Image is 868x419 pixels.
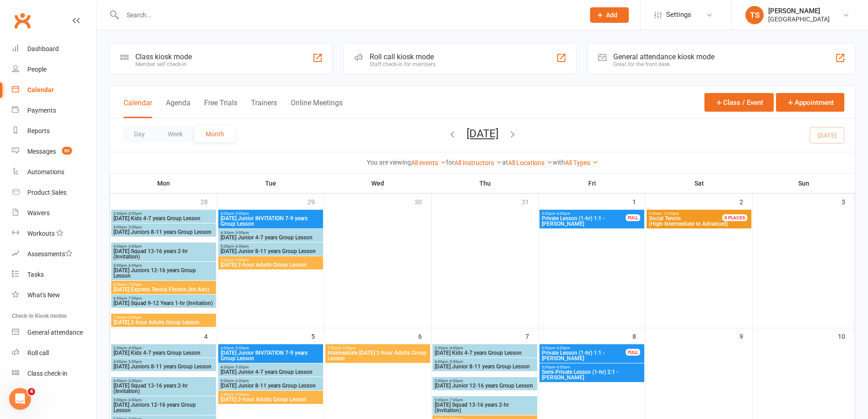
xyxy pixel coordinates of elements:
[220,216,321,227] span: [DATE] Junior INVITATION 7-9 years Group Lesson
[341,346,356,350] span: - 9:00pm
[12,182,96,203] a: Product Sales
[12,121,96,141] a: Reports
[434,346,535,350] span: 3:30pm
[434,350,535,356] span: [DATE] Kids 4-7 years Group Lesson
[411,159,446,166] a: All events
[113,402,214,413] span: [DATE] Juniors 12-16 years Group Lesson
[113,268,214,279] span: [DATE] Juniors 12-16 years Group Lesson
[662,212,679,216] span: - 12:00pm
[113,229,214,235] span: [DATE] Juniors 8-11 years Group Lesson
[62,147,72,155] span: 80
[220,346,321,350] span: 4:00pm
[113,296,214,300] span: 6:00pm
[370,61,436,67] div: Staff check-in for members
[113,379,214,383] span: 4:00pm
[327,346,428,350] span: 7:00pm
[27,189,67,196] div: Product Sales
[324,174,431,193] th: Wed
[127,346,142,350] span: - 4:00pm
[626,349,640,356] div: FULL
[838,328,854,343] div: 10
[502,159,508,166] strong: at
[291,98,343,118] button: Online Meetings
[768,15,830,23] div: [GEOGRAPHIC_DATA]
[120,9,578,21] input: Search...
[448,346,463,350] span: - 4:00pm
[27,370,67,377] div: Class check-in
[12,223,96,244] a: Workouts
[454,159,502,166] a: All Instructors
[27,250,72,258] div: Assessments
[127,212,142,216] span: - 4:00pm
[113,264,214,268] span: 5:00pm
[626,214,640,221] div: FULL
[646,174,753,193] th: Sat
[194,126,236,142] button: Month
[234,379,249,383] span: - 6:00pm
[370,52,436,61] div: Roll call kiosk mode
[12,203,96,223] a: Waivers
[632,194,645,209] div: 1
[27,329,83,336] div: General attendance
[200,194,217,209] div: 28
[113,244,214,248] span: 4:00pm
[234,346,249,350] span: - 5:00pm
[220,212,321,216] span: 4:00pm
[434,379,535,383] span: 5:00pm
[740,194,752,209] div: 2
[27,107,56,114] div: Payments
[28,388,35,395] span: 4
[740,328,752,343] div: 9
[553,159,565,166] strong: with
[27,66,46,73] div: People
[27,271,44,278] div: Tasks
[311,328,324,343] div: 5
[127,360,142,364] span: - 5:00pm
[113,398,214,402] span: 5:00pm
[448,360,463,364] span: - 5:00pm
[648,216,733,227] span: (High-Intermediate to Advanced)
[308,194,324,209] div: 29
[12,141,96,162] a: Messages 80
[220,262,321,268] span: [DATE] 2-hour Adults Group Lesson
[220,235,321,240] span: [DATE] Junior 4-7 years Group Lesson
[220,383,321,388] span: [DATE] Junior 8-11 years Group Lesson
[113,350,214,356] span: [DATE] Kids 4-7 years Group Lesson
[590,7,629,23] button: Add
[539,174,646,193] th: Fri
[632,328,645,343] div: 8
[220,397,321,402] span: [DATE] 2-hour Adults Group Lesson
[156,126,194,142] button: Week
[12,80,96,100] a: Calendar
[234,212,249,216] span: - 5:00pm
[113,212,214,216] span: 3:30pm
[434,364,535,369] span: [DATE] Junior 8-11 years Group Lesson
[565,159,598,166] a: All Types
[446,159,454,166] strong: for
[541,350,626,361] span: Private Lesson (1-hr) 1:1 - [PERSON_NAME]
[113,364,214,369] span: [DATE] Juniors 8-11 years Group Lesson
[776,93,844,112] button: Appointment
[541,212,626,216] span: 5:00pm
[220,369,321,375] span: [DATE] Junior 4-7 years Group Lesson
[613,52,714,61] div: General attendance kiosk mode
[27,45,59,52] div: Dashboard
[27,127,50,134] div: Reports
[113,383,214,394] span: [DATE] Squad 13-16 years 2-hr (Invitation)
[113,287,214,292] span: [DATE] Express Tennis Fitness (Int-Adv)
[220,258,321,262] span: 7:00pm
[127,379,142,383] span: - 6:00pm
[753,174,855,193] th: Sun
[27,86,54,93] div: Calendar
[234,258,249,262] span: - 9:00pm
[555,212,570,216] span: - 6:00pm
[27,209,50,217] div: Waivers
[525,328,538,343] div: 7
[127,398,142,402] span: - 6:00pm
[522,194,538,209] div: 31
[541,346,626,350] span: 5:00pm
[27,291,60,299] div: What's New
[220,379,321,383] span: 5:00pm
[448,398,463,402] span: - 7:00pm
[127,316,142,320] span: - 9:00pm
